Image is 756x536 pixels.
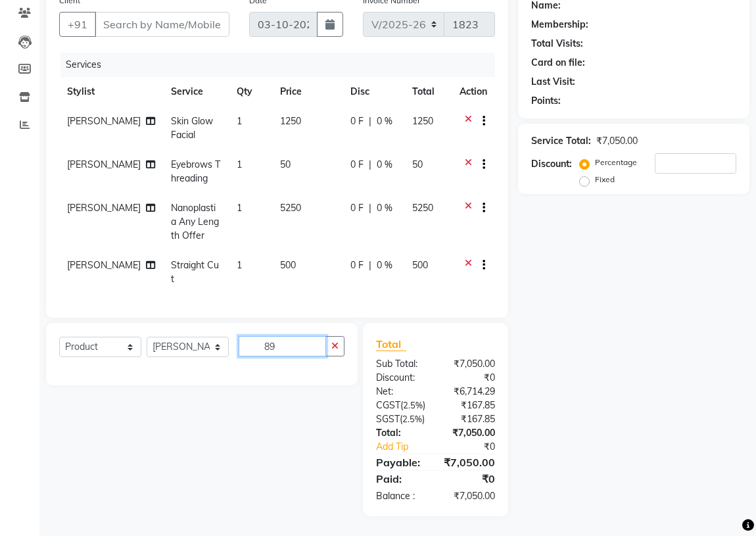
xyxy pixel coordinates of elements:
[280,115,301,127] span: 1250
[531,37,583,51] div: Total Visits:
[350,201,364,215] span: 0 F
[366,371,436,385] div: Discount:
[59,12,96,37] button: +91
[366,385,436,399] div: Net:
[280,202,301,214] span: 5250
[171,202,219,241] span: Nanoplastia Any Length Offer
[376,399,400,411] span: CGST
[67,115,141,127] span: [PERSON_NAME]
[595,157,637,168] label: Percentage
[436,357,506,371] div: ₹7,050.00
[366,412,436,426] div: ( )
[366,471,436,487] div: Paid:
[412,115,433,127] span: 1250
[402,414,422,424] span: 2.5%
[436,489,506,503] div: ₹7,050.00
[436,399,506,412] div: ₹167.85
[436,385,506,399] div: ₹6,714.29
[366,489,436,503] div: Balance :
[280,158,291,170] span: 50
[376,337,406,351] span: Total
[366,357,436,371] div: Sub Total:
[369,201,371,215] span: |
[436,412,506,426] div: ₹167.85
[343,77,404,107] th: Disc
[596,134,638,148] div: ₹7,050.00
[531,56,585,70] div: Card on file:
[531,75,575,89] div: Last Visit:
[377,201,392,215] span: 0 %
[237,115,242,127] span: 1
[404,77,452,107] th: Total
[237,259,242,271] span: 1
[237,158,242,170] span: 1
[163,77,229,107] th: Service
[377,114,392,128] span: 0 %
[436,371,506,385] div: ₹0
[369,158,371,172] span: |
[67,158,141,170] span: [PERSON_NAME]
[350,258,364,272] span: 0 F
[272,77,343,107] th: Price
[434,454,505,470] div: ₹7,050.00
[67,259,141,271] span: [PERSON_NAME]
[366,440,447,454] a: Add Tip
[412,259,428,271] span: 500
[59,77,163,107] th: Stylist
[531,94,561,108] div: Points:
[531,157,572,171] div: Discount:
[595,174,615,185] label: Fixed
[239,336,326,356] input: Search or Scan
[366,426,436,440] div: Total:
[95,12,229,37] input: Search by Name/Mobile/Email/Code
[67,202,141,214] span: [PERSON_NAME]
[376,413,400,425] span: SGST
[171,115,213,141] span: Skin Glow Facial
[237,202,242,214] span: 1
[452,77,495,107] th: Action
[412,158,423,170] span: 50
[280,259,296,271] span: 500
[60,53,505,77] div: Services
[531,18,588,32] div: Membership:
[369,114,371,128] span: |
[377,158,392,172] span: 0 %
[436,471,506,487] div: ₹0
[229,77,272,107] th: Qty
[366,399,436,412] div: ( )
[412,202,433,214] span: 5250
[531,134,591,148] div: Service Total:
[369,258,371,272] span: |
[350,158,364,172] span: 0 F
[436,426,506,440] div: ₹7,050.00
[403,400,423,410] span: 2.5%
[171,158,220,184] span: Eyebrows Threading
[366,454,434,470] div: Payable:
[377,258,392,272] span: 0 %
[350,114,364,128] span: 0 F
[171,259,219,285] span: Straight Cut
[447,440,505,454] div: ₹0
